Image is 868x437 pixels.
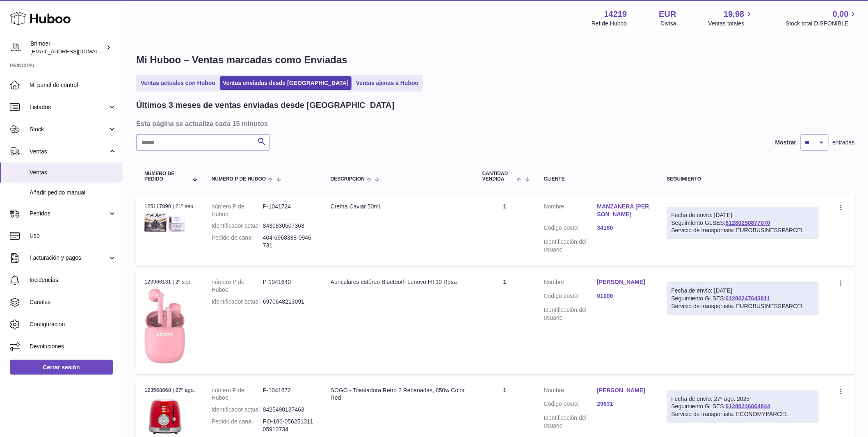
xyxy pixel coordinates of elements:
[667,176,819,182] div: Seguimiento
[30,276,116,284] span: Incidencias
[212,203,263,218] dt: número P de Huboo
[30,298,116,306] span: Canales
[544,224,597,234] dt: Código postal
[544,400,597,410] dt: Código postal
[263,278,314,294] dd: P-1041640
[212,222,263,230] dt: Identificador actual
[672,410,814,418] div: Servicio de transportista: ECONOMYPARCEL
[30,320,116,328] span: Configuración
[597,400,651,408] a: 29631
[331,278,466,286] div: Auriculares estéreo Bluetooth Lenovo HT30 Rosa
[144,387,195,394] div: 123568868 | 27º ago.
[833,9,849,20] span: 0,00
[30,343,116,350] span: Devoluciones
[263,234,314,249] dd: 404-6968388-0946731
[30,189,116,197] span: Añadir pedido manual
[726,295,770,302] a: 61280247643811
[331,387,466,402] div: SOGO - Toastadora Retro 2 Rebanadas, 850w Color Red
[136,53,855,66] h1: Mi Huboo – Ventas marcadas como Enviadas
[212,406,263,414] dt: Identificador actual
[724,9,745,20] span: 19,98
[544,387,597,396] dt: Nombre
[212,278,263,294] dt: número P de Huboo
[544,278,597,288] dt: Nombre
[661,20,676,27] div: Divisa
[544,238,597,254] dt: Identificación del usuario
[726,220,770,226] a: 61280250877070
[667,207,819,239] div: Seguimiento GLSES:
[726,403,770,410] a: 61280246664844
[474,270,536,374] td: 1
[10,41,22,54] img: oroses@renuevo.es
[30,126,108,133] span: Stock
[597,203,651,218] a: MANZANERA [PERSON_NAME]
[672,287,814,295] div: Fecha de envío: [DATE]
[263,222,314,230] dd: 8430830507363
[672,395,814,403] div: Fecha de envío: 27º ago. 2025
[672,227,814,234] div: Servicio de transportista: EUROBUSINESSPARCEL
[544,292,597,302] dt: Código postal
[212,234,263,249] dt: Pedido de canal
[331,176,365,182] span: Descripción
[144,213,185,232] img: 142191744801190.jpg
[212,418,263,433] dt: Pedido de canal
[667,391,819,423] div: Seguimiento GLSES:
[30,81,116,89] span: Mi panel de control
[30,48,121,55] span: [EMAIL_ADDRESS][DOMAIN_NAME]
[144,288,185,364] img: 142191744791844.jpg
[30,40,104,55] div: Brimoer
[30,232,116,240] span: Uso
[474,194,536,266] td: 1
[144,171,188,182] span: Número de pedido
[544,414,597,430] dt: Identificación del usuario
[10,360,113,375] a: Cerrar sesión
[544,176,651,182] div: Cliente
[30,148,108,156] span: Ventas
[144,203,195,210] div: 125117890 | 21º sep.
[482,171,515,182] span: Cantidad vendida
[212,298,263,306] dt: Identificador actual
[138,76,218,90] a: Ventas actuales con Huboo
[775,139,796,146] label: Mostrar
[30,210,108,217] span: Pedidos
[353,76,422,90] a: Ventas ajenas a Huboo
[659,9,676,20] strong: EUR
[331,203,466,210] div: Crema Caviar 50ml.
[672,211,814,219] div: Fecha de envío: [DATE]
[220,76,352,90] a: Ventas enviadas desde [GEOGRAPHIC_DATA]
[672,302,814,310] div: Servicio de transportista: EUROBUSINESSPARCEL
[786,20,858,27] span: Stock total DISPONIBLE
[263,387,314,402] dd: P-1041672
[708,20,754,27] span: Ventas totales
[212,176,266,182] span: número P de Huboo
[597,224,651,232] a: 34160
[263,406,314,414] dd: 8425490137463
[30,103,108,111] span: Listados
[786,9,858,27] a: 0,00 Stock total DISPONIBLE
[597,278,651,286] a: [PERSON_NAME]
[708,9,754,27] a: 19,98 Ventas totales
[597,292,651,300] a: 01000
[604,9,627,20] strong: 14219
[263,418,314,433] dd: PO-186-05625131105913734
[30,254,108,262] span: Facturación y pagos
[667,282,819,315] div: Seguimiento GLSES:
[263,203,314,218] dd: P-1041724
[833,139,855,146] span: entradas
[544,306,597,322] dt: Identificación del usuario
[144,278,195,286] div: 123966131 | 2º sep.
[30,169,116,176] span: Ventas
[136,119,853,128] h3: Esta página se actualiza cada 15 minutos
[597,387,651,394] a: [PERSON_NAME]
[544,203,597,220] dt: Nombre
[592,20,627,27] div: Ref de Huboo
[136,100,394,111] h2: Últimos 3 meses de ventas enviadas desde [GEOGRAPHIC_DATA]
[212,387,263,402] dt: número P de Huboo
[263,298,314,306] dd: 6970648213091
